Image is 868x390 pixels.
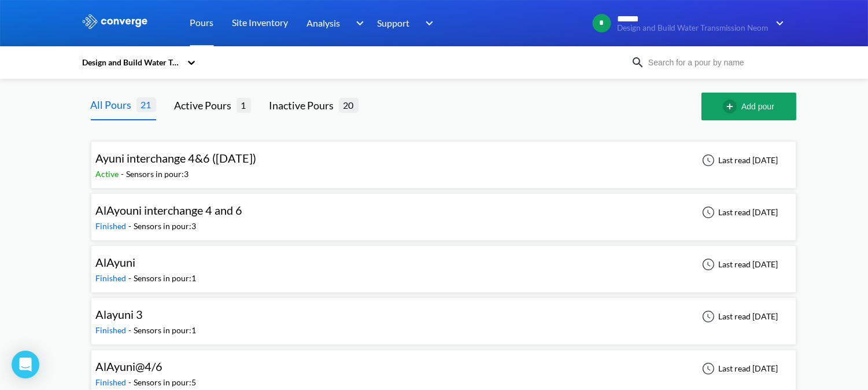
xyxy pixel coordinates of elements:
span: - [129,221,134,231]
span: Finished [96,325,129,335]
div: Last read [DATE] [696,257,782,271]
div: Last read [DATE] [696,310,782,323]
span: Finished [96,377,129,387]
div: Sensors in pour: 3 [127,168,189,181]
div: Last read [DATE] [696,205,782,219]
span: Finished [96,273,129,283]
a: AlAyouni interchange 4 and 6Finished-Sensors in pour:3Last read [DATE] [91,207,796,216]
div: Sensors in pour: 3 [134,220,197,233]
a: Alayuni 3Finished-Sensors in pour:1Last read [DATE] [91,311,796,321]
span: Finished [96,221,129,231]
div: Open Intercom Messenger [12,351,39,378]
span: Alayuni 3 [96,307,143,321]
a: AlAyuniFinished-Sensors in pour:1Last read [DATE] [91,259,796,268]
img: add-circle-outline.svg [723,100,741,113]
span: 21 [136,97,156,112]
img: downArrow.svg [418,16,437,30]
span: - [129,377,134,387]
div: Sensors in pour: 5 [134,376,197,389]
span: Analysis [307,16,341,30]
div: Sensors in pour: 1 [134,272,197,285]
span: AlAyouni interchange 4 and 6 [96,203,243,217]
div: Design and Build Water Transmission Neom [82,56,181,69]
img: downArrow.svg [348,16,367,30]
span: 20 [339,98,359,112]
img: icon-search.svg [631,56,645,69]
span: - [129,325,134,335]
a: AlAyuni@4/6Finished-Sensors in pour:5Last read [DATE] [91,363,796,373]
span: Support [378,16,410,30]
a: Ayuni interchange 4&6 ([DATE])Active-Sensors in pour:3Last read [DATE] [91,154,796,164]
span: Ayuni interchange 4&6 ([DATE]) [96,151,257,165]
img: logo_ewhite.svg [82,14,149,29]
span: - [129,273,134,283]
span: AlAyuni@4/6 [96,359,163,373]
input: Search for a pour by name [645,56,785,69]
button: Add pour [701,93,796,120]
div: Inactive Pours [269,97,339,113]
div: Active Pours [175,97,237,113]
span: Active [96,169,121,179]
div: Last read [DATE] [696,153,782,167]
span: AlAyuni [96,255,136,269]
div: Last read [DATE] [696,362,782,376]
img: downArrow.svg [769,16,787,30]
span: - [121,169,127,179]
div: Sensors in pour: 1 [134,324,197,337]
span: Design and Build Water Transmission Neom [618,24,769,32]
span: 1 [237,98,251,112]
div: All Pours [91,97,136,113]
